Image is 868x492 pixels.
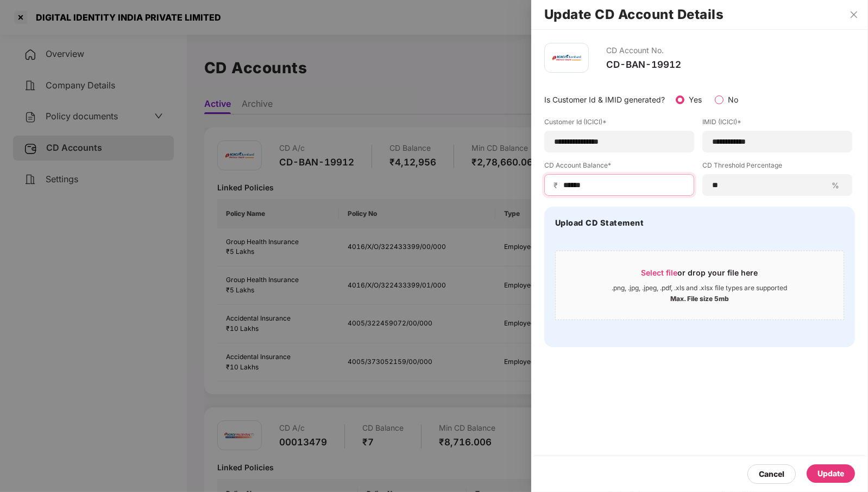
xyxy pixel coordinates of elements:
[544,161,694,174] label: CD Account Balance*
[555,218,644,228] h4: Upload CD Statement
[689,95,702,104] label: Yes
[759,468,784,480] div: Cancel
[544,94,665,106] p: Is Customer Id & IMID generated?
[641,268,678,277] span: Select file
[702,117,852,131] label: IMID (ICICI)*
[817,468,844,480] div: Update
[544,9,855,21] h2: Update CD Account Details
[606,43,681,59] div: CD Account No.
[544,117,694,131] label: Customer Id (ICICI)*
[670,292,729,303] div: Max. File size 5mb
[612,284,788,292] div: .png, .jpg, .jpeg, .pdf, .xls and .xlsx file types are supported
[827,180,844,190] span: %
[556,259,844,311] span: Select fileor drop your file here.png, .jpg, .jpeg, .pdf, .xls and .xlsx file types are supported...
[550,52,583,63] img: icici.png
[846,10,861,20] button: Close
[553,180,562,190] span: ₹
[641,267,758,284] div: or drop your file here
[606,59,681,71] div: CD-BAN-19912
[728,95,738,104] label: No
[850,10,858,19] span: close
[702,161,852,174] label: CD Threshold Percentage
